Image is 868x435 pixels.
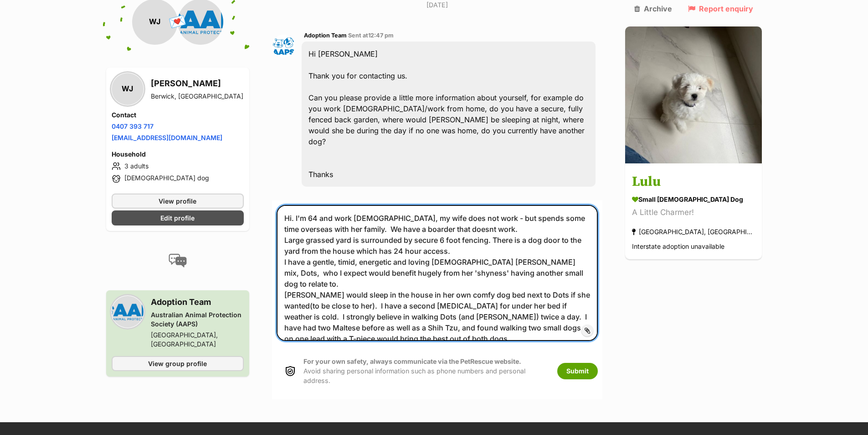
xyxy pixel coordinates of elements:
a: 0407 393 717 [112,122,154,130]
button: Submit [557,363,598,379]
div: Berwick, [GEOGRAPHIC_DATA] [151,92,243,101]
img: Lulu [625,26,762,163]
span: 12:47 pm [368,32,394,39]
a: View profile [112,194,244,209]
a: Archive [634,5,672,13]
h4: Household [112,150,244,159]
span: 💌 [167,12,188,31]
span: Interstate adoption unavailable [632,243,724,251]
li: 3 adults [112,161,244,172]
div: Australian Animal Protection Society (AAPS) [151,310,244,329]
a: Edit profile [112,210,244,225]
img: Adoption Team profile pic [272,35,295,58]
div: [GEOGRAPHIC_DATA], [GEOGRAPHIC_DATA] [632,226,755,238]
h3: Adoption Team [151,296,244,309]
li: [DEMOGRAPHIC_DATA] dog [112,173,244,184]
span: Adoption Team [304,32,347,39]
a: View group profile [112,356,244,371]
span: View group profile [148,359,207,368]
img: conversation-icon-4a6f8262b818ee0b60e3300018af0b2d0b884aa5de6e9bcb8d3d4eeb1a70a7c4.svg [169,254,187,267]
div: [GEOGRAPHIC_DATA], [GEOGRAPHIC_DATA] [151,330,244,349]
div: WJ [112,73,144,105]
a: Lulu small [DEMOGRAPHIC_DATA] Dog A Little Charmer! [GEOGRAPHIC_DATA], [GEOGRAPHIC_DATA] Intersta... [625,165,762,260]
div: Hi [PERSON_NAME] Thank you for contacting us. Can you please provide a little more information ab... [302,42,596,187]
a: [EMAIL_ADDRESS][DOMAIN_NAME] [112,134,222,142]
p: Avoid sharing personal information such as phone numbers and personal address. [303,356,548,386]
strong: For your own safety, always communicate via the PetRescue website. [303,357,521,365]
a: Report enquiry [688,5,753,13]
img: Australian Animal Protection Society (AAPS) profile pic [112,296,144,328]
div: small [DEMOGRAPHIC_DATA] Dog [632,195,755,204]
span: Sent at [348,32,394,39]
h3: [PERSON_NAME] [151,77,243,90]
div: A Little Charmer! [632,207,755,219]
span: View profile [159,196,196,206]
h4: Contact [112,110,244,120]
span: Edit profile [160,213,195,223]
h3: Lulu [632,172,755,193]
